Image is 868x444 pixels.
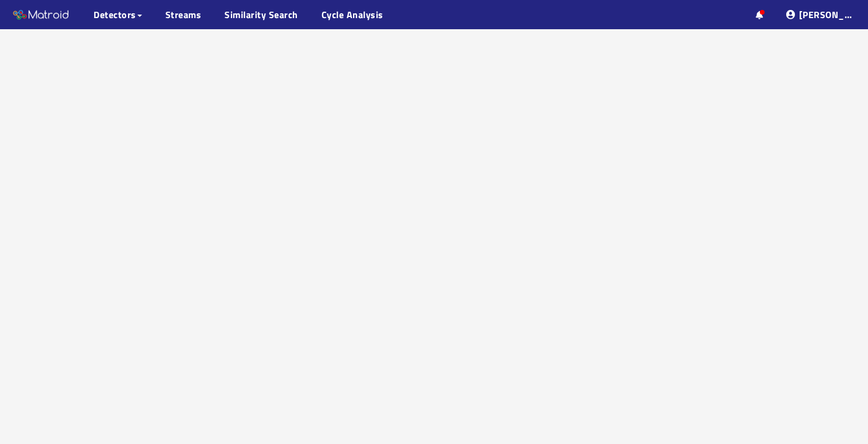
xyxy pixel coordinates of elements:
a: Cycle Analysis [321,8,383,22]
a: Streams [165,8,202,22]
img: Matroid logo [12,6,70,24]
span: Detectors [94,8,136,22]
a: Similarity Search [224,8,298,22]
